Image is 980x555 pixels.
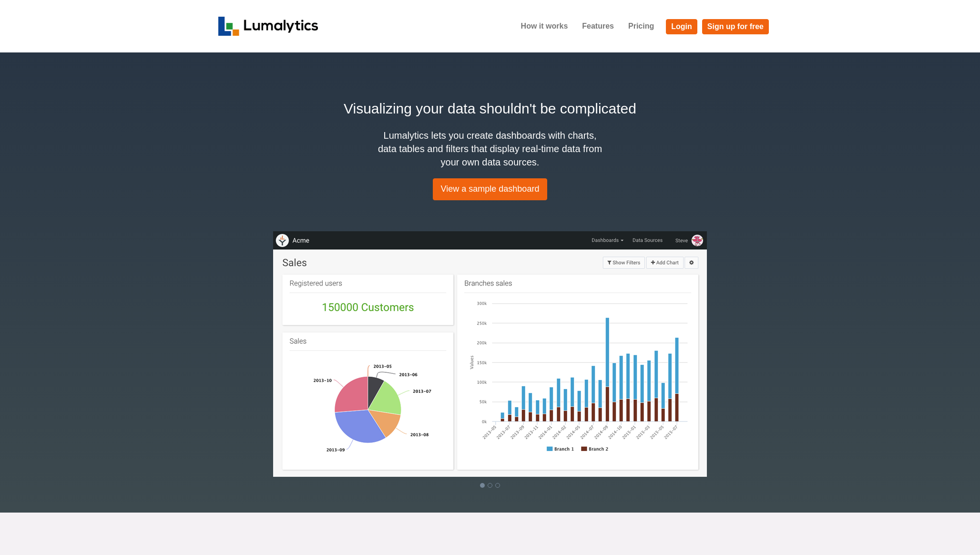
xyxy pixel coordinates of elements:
a: Pricing [621,14,661,38]
a: View a sample dashboard [433,178,548,200]
img: lumalytics-screenshot-1-7a74361a8398877aa2597a69edf913cb7964058ba03049edb3fa55e2b5462593.png [273,231,707,477]
h2: Visualizing your data shouldn't be complicated [218,98,762,119]
h4: Lumalytics lets you create dashboards with charts, data tables and filters that display real-time... [376,129,604,169]
a: Sign up for free [702,19,769,34]
a: How it works [514,14,575,38]
img: logo_v2-f34f87db3d4d9f5311d6c47995059ad6168825a3e1eb260e01c8041e89355404.png [218,17,318,36]
a: Features [575,14,621,38]
a: Login [666,19,697,34]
